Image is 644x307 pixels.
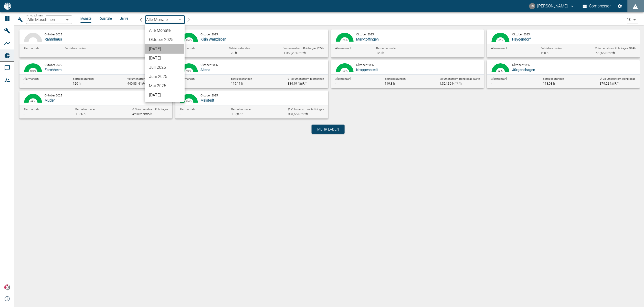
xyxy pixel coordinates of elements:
li: [DATE] [145,54,185,63]
li: Mai 2025 [145,81,185,91]
li: Alle Monate [145,26,185,35]
li: März 2025 [145,100,185,109]
li: Juni 2025 [145,72,185,81]
li: [DATE] [145,44,185,54]
li: Juli 2025 [145,63,185,72]
li: [DATE] [145,91,185,100]
li: Oktober 2025 [145,35,185,44]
